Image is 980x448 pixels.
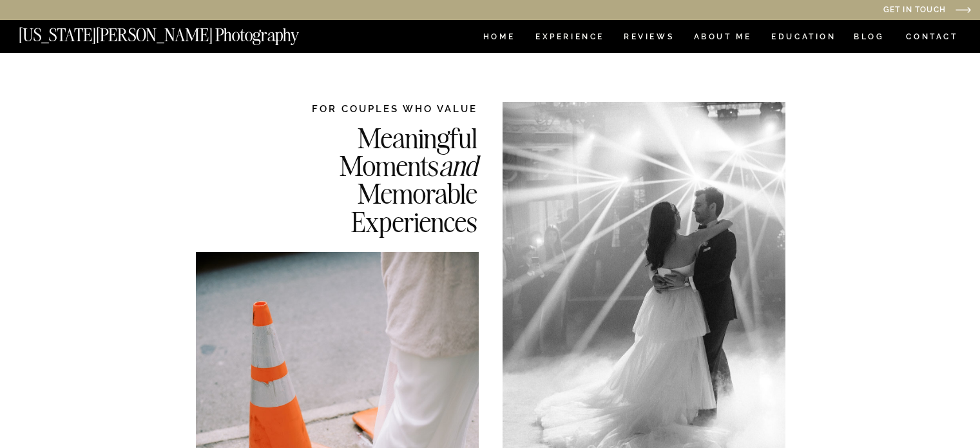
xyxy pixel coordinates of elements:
a: ABOUT ME [693,33,752,44]
a: Experience [535,33,603,44]
a: HOME [481,33,517,44]
a: EDUCATION [770,33,838,44]
i: and [439,148,477,183]
a: Get in Touch [752,6,946,15]
a: BLOG [854,33,885,44]
a: CONTACT [905,30,959,44]
a: [US_STATE][PERSON_NAME] Photography [19,26,342,37]
h2: FOR COUPLES WHO VALUE [274,102,477,115]
a: REVIEWS [624,33,672,44]
h2: Meaningful Moments Memorable Experiences [274,124,477,234]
